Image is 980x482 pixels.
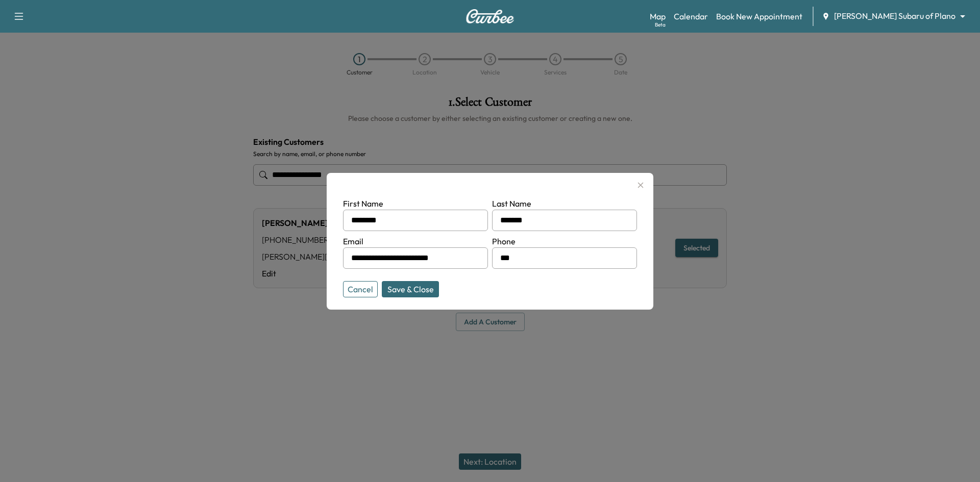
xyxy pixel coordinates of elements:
span: [PERSON_NAME] Subaru of Plano [834,10,955,22]
button: Cancel [343,281,378,297]
div: Beta [655,21,666,29]
label: Email [343,236,363,246]
button: Save & Close [382,281,439,297]
a: Book New Appointment [716,10,802,22]
label: Last Name [492,198,531,209]
label: First Name [343,198,383,209]
a: MapBeta [650,10,666,22]
img: Curbee Logo [465,9,514,23]
a: Calendar [674,10,708,22]
label: Phone [492,236,516,246]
